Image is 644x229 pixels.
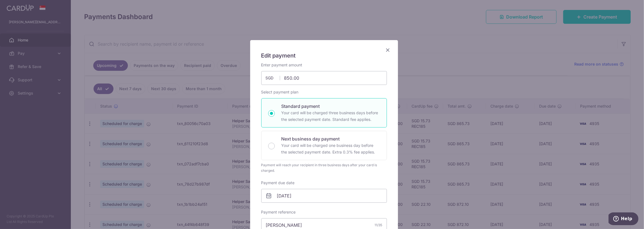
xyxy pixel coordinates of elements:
[261,51,387,60] h5: Edit payment
[261,209,296,215] label: Payment reference
[266,75,280,81] span: SGD
[261,189,387,203] input: DD / MM / YYYY
[281,103,380,110] p: Standard payment
[609,212,638,226] iframe: Opens a widget where you can find more information
[375,222,382,228] div: 11/35
[261,71,387,85] input: 0.00
[281,136,380,142] p: Next business day payment
[281,110,380,123] p: Your card will be charged three business days before the selected payment date. Standard fee appl...
[261,89,299,95] label: Select payment plan
[261,62,302,68] label: Enter payment amount
[261,180,295,186] label: Payment due date
[281,142,380,155] p: Your card will be charged one business day before the selected payment date. Extra 0.3% fee applies.
[385,47,391,53] button: Close
[261,162,387,173] div: Payment will reach your recipient in three business days after your card is charged.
